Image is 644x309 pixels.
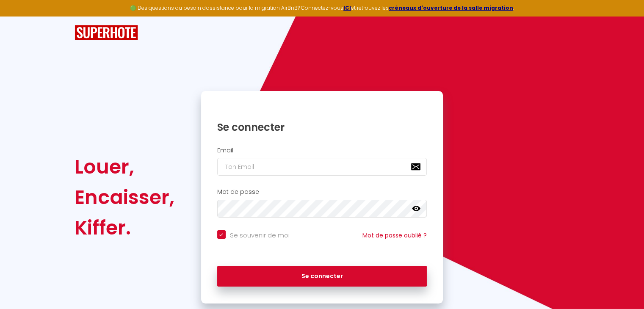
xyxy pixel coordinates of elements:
[217,121,427,134] h1: Se connecter
[7,3,32,29] button: Ouvrir le widget de chat LiveChat
[217,158,427,176] input: Ton Email
[217,266,427,287] button: Se connecter
[75,152,174,182] div: Louer,
[75,182,174,212] div: Encaisser,
[217,147,427,154] h2: Email
[75,25,138,41] img: SuperHote logo
[389,4,513,11] a: créneaux d'ouverture de la salle migration
[217,188,427,196] h2: Mot de passe
[343,4,351,11] a: ICI
[362,231,427,240] a: Mot de passe oublié ?
[75,212,174,243] div: Kiffer.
